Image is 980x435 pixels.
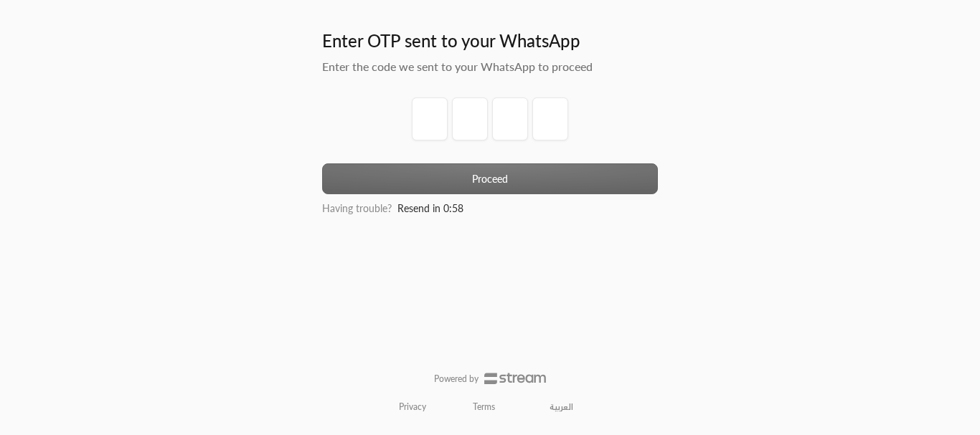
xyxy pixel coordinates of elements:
[542,396,581,419] a: العربية
[434,373,479,385] p: Powered by
[473,401,495,413] a: Terms
[397,202,463,214] span: Resend in 0:58
[322,29,658,52] h3: Enter OTP sent to your WhatsApp
[399,401,426,413] a: Privacy
[322,202,392,214] span: Having trouble?
[322,58,658,75] h5: Enter the code we sent to your WhatsApp to proceed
